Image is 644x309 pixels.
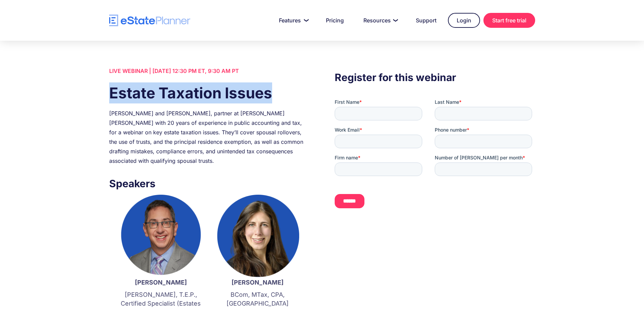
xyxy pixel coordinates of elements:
[483,13,535,28] a: Start free trial
[408,14,445,27] a: Support
[109,82,309,103] h1: Estate Taxation Issues
[355,14,404,27] a: Resources
[109,176,309,191] h3: Speakers
[271,14,314,27] a: Features
[318,14,352,27] a: Pricing
[216,290,299,308] p: BCom, MTax, CPA, [GEOGRAPHIC_DATA]
[335,70,535,85] h3: Register for this webinar
[232,279,284,286] strong: [PERSON_NAME]
[448,13,480,28] a: Login
[109,15,190,26] a: home
[335,99,535,214] iframe: Form 0
[135,279,187,286] strong: [PERSON_NAME]
[109,66,309,76] div: LIVE WEBINAR | [DATE] 12:30 PM ET, 9:30 AM PT
[109,109,309,166] div: [PERSON_NAME] and [PERSON_NAME], partner at [PERSON_NAME] [PERSON_NAME] with 20 years of experien...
